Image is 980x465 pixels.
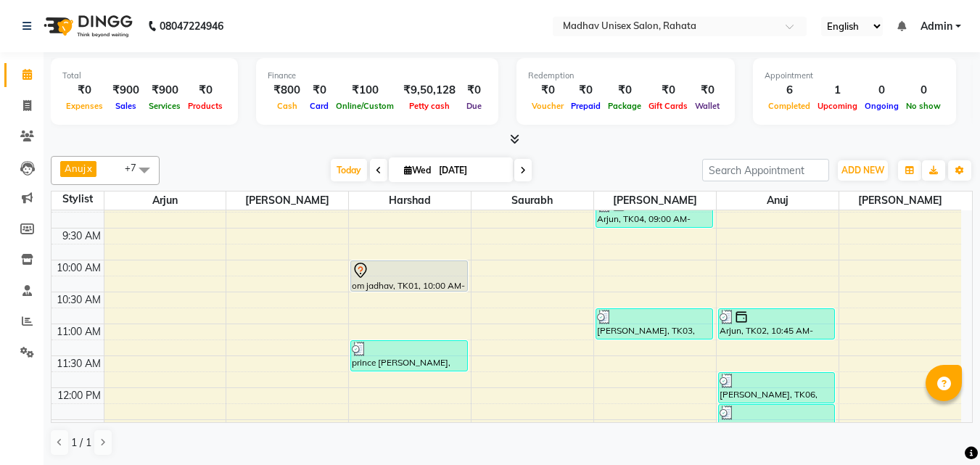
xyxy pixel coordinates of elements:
[332,82,398,99] div: ₹100
[351,341,467,371] div: prince [PERSON_NAME], TK05, 11:15 AM-11:45 AM, Haircut (Men) - Mens Haircut W/O Wash
[765,82,814,99] div: 6
[331,159,367,181] span: Today
[902,82,944,99] div: 0
[65,162,86,174] span: Anuj
[125,162,147,173] span: +7
[435,160,507,181] input: 2025-09-03
[839,192,961,210] span: [PERSON_NAME]
[861,101,902,111] span: Ongoing
[719,405,835,435] div: [PERSON_NAME], TK06, 12:15 PM-12:45 PM, [PERSON_NAME] (Men) - [PERSON_NAME] Trim
[107,82,145,99] div: ₹900
[54,388,104,403] div: 12:00 PM
[54,324,104,340] div: 11:00 AM
[604,101,645,111] span: Package
[902,101,944,111] span: No show
[702,159,829,181] input: Search Appointment
[594,192,716,210] span: [PERSON_NAME]
[226,192,348,210] span: [PERSON_NAME]
[604,82,645,99] div: ₹0
[841,165,884,176] span: ADD NEW
[268,70,487,82] div: Finance
[37,6,136,46] img: logo
[596,309,712,339] div: [PERSON_NAME], TK03, 10:45 AM-11:15 AM, [PERSON_NAME] (Men) - [PERSON_NAME] Trim
[461,82,487,99] div: ₹0
[472,192,593,210] span: saurabh
[838,160,888,181] button: ADD NEW
[405,101,453,111] span: Petty cash
[719,373,835,403] div: [PERSON_NAME], TK06, 11:45 AM-12:15 PM, Globle Colour (Men) - raaga
[54,260,104,276] div: 10:00 AM
[645,82,691,99] div: ₹0
[645,101,691,111] span: Gift Cards
[59,229,104,244] div: 9:30 AM
[273,101,301,111] span: Cash
[765,101,814,111] span: Completed
[719,309,835,339] div: Arjun, TK02, 10:45 AM-11:15 AM, [PERSON_NAME] (Men) - Crafting / Shaving
[567,101,604,111] span: Prepaid
[184,101,226,111] span: Products
[54,420,104,435] div: 12:30 PM
[145,82,184,99] div: ₹900
[528,70,723,82] div: Redemption
[145,101,184,111] span: Services
[160,6,223,46] b: 08047224946
[62,101,107,111] span: Expenses
[86,162,92,174] a: x
[861,82,902,99] div: 0
[567,82,604,99] div: ₹0
[400,165,435,176] span: Wed
[463,101,485,111] span: Due
[62,70,226,82] div: Total
[104,192,226,210] span: Arjun
[765,70,944,82] div: Appointment
[691,82,723,99] div: ₹0
[52,192,104,207] div: Stylist
[717,192,839,210] span: Anuj
[112,101,140,111] span: Sales
[71,435,91,450] span: 1 / 1
[921,19,952,34] span: Admin
[691,101,723,111] span: Wallet
[54,356,104,371] div: 11:30 AM
[351,261,467,291] div: om jadhav, TK01, 10:00 AM-10:30 AM, Haircut (Men) - Mens Haircut W/O Wash
[332,101,398,111] span: Online/Custom
[306,82,332,99] div: ₹0
[62,82,107,99] div: ₹0
[596,197,712,227] div: Arjun, TK04, 09:00 AM-09:30 AM, [PERSON_NAME] (Men) - [PERSON_NAME] Trim
[814,101,861,111] span: Upcoming
[528,101,567,111] span: Voucher
[54,292,104,308] div: 10:30 AM
[349,192,471,210] span: Harshad
[268,82,306,99] div: ₹800
[528,82,567,99] div: ₹0
[398,82,461,99] div: ₹9,50,128
[306,101,332,111] span: Card
[814,82,861,99] div: 1
[184,82,226,99] div: ₹0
